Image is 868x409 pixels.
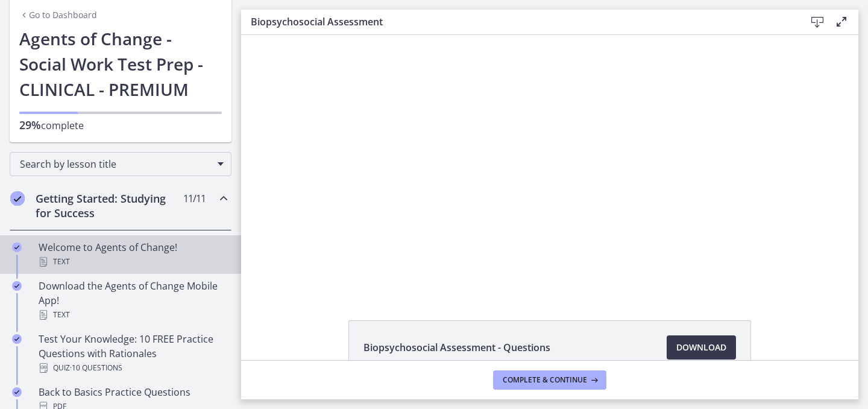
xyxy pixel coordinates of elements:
[503,375,587,385] span: Complete & continue
[39,308,227,322] div: Text
[12,334,22,344] i: Completed
[493,370,606,390] button: Complete & continue
[363,340,550,355] span: Biopsychosocial Assessment - Questions
[10,152,231,176] div: Search by lesson title
[39,332,227,375] div: Test Your Knowledge: 10 FREE Practice Questions with Rationales
[676,340,726,355] span: Download
[12,281,22,291] i: Completed
[12,243,22,252] i: Completed
[39,279,227,322] div: Download the Agents of Change Mobile App!
[39,255,227,269] div: Text
[667,335,736,360] a: Download
[39,361,227,375] div: Quiz
[19,9,97,21] a: Go to Dashboard
[251,14,786,29] h3: Biopsychosocial Assessment
[19,26,222,102] h1: Agents of Change - Social Work Test Prep - CLINICAL - PREMIUM
[10,191,25,206] i: Completed
[36,191,183,220] h2: Getting Started: Studying for Success
[19,118,41,132] span: 29%
[183,191,206,206] span: 11 / 11
[70,361,122,375] span: · 10 Questions
[12,387,22,397] i: Completed
[39,240,227,269] div: Welcome to Agents of Change!
[241,35,858,293] iframe: Video Lesson
[20,157,212,171] span: Search by lesson title
[19,118,222,133] p: complete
